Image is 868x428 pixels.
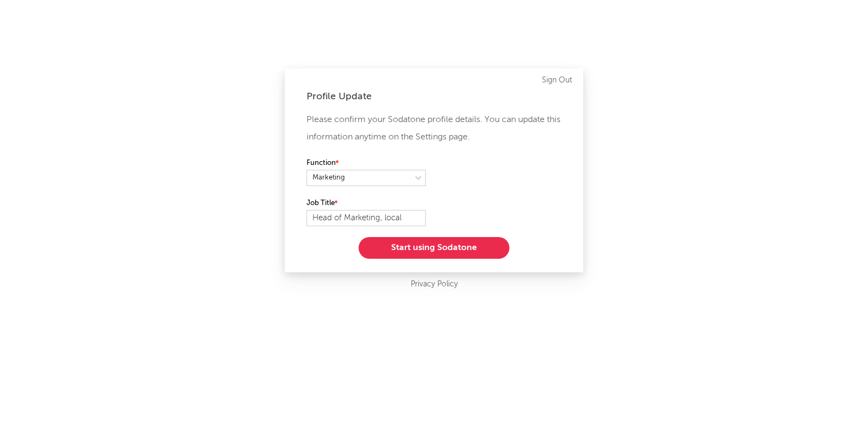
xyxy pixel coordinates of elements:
button: Start using Sodatone [359,237,509,259]
a: Privacy Policy [411,278,458,291]
label: Function [307,157,426,170]
p: Please confirm your Sodatone profile details. You can update this information anytime on the Sett... [307,111,561,146]
div: Profile Update [307,90,561,103]
a: Sign Out [542,74,572,87]
label: Job Title [307,197,426,210]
